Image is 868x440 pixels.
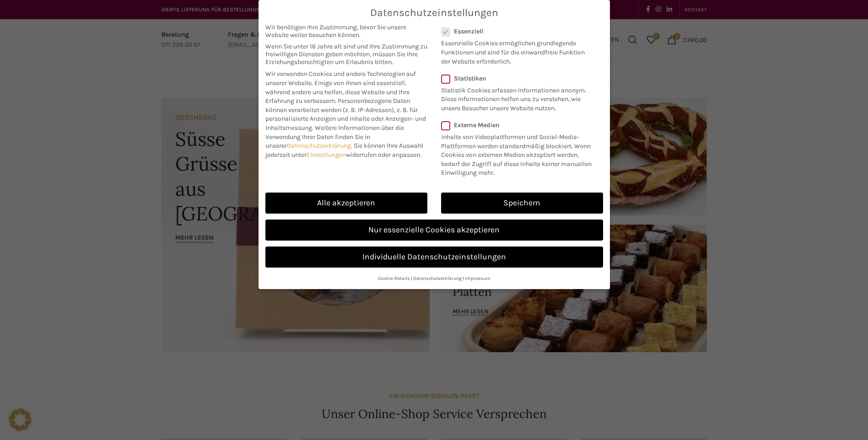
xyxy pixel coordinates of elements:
[287,142,351,150] a: Datenschutzerklärung
[441,129,597,177] p: Inhalte von Videoplattformen und Social-Media-Plattformen werden standardmäßig blockiert. Wenn Co...
[265,97,426,132] span: Personenbezogene Daten können verarbeitet werden (z. B. IP-Adressen), z. B. für personalisierte A...
[265,193,427,214] a: Alle akzeptieren
[413,275,462,281] a: Datenschutzerklärung
[441,121,597,129] label: Externe Medien
[265,247,603,268] a: Individuelle Datenschutzeinstellungen
[265,43,427,66] span: Wenn Sie unter 16 Jahre alt sind und Ihre Zustimmung zu freiwilligen Diensten geben möchten, müss...
[441,35,591,66] p: Essenzielle Cookies ermöglichen grundlegende Funktionen und sind für die einwandfreie Funktion de...
[465,275,491,281] a: Impressum
[265,23,427,39] span: Wir benötigen Ihre Zustimmung, bevor Sie unsere Website weiter besuchen können.
[265,70,416,105] span: Wir verwenden Cookies und andere Technologien auf unserer Website. Einige von ihnen sind essenzie...
[265,142,423,159] span: Sie können Ihre Auswahl jederzeit unter widerrufen oder anpassen.
[378,275,410,281] a: Cookie-Details
[441,193,603,214] a: Speichern
[265,220,603,241] a: Nur essenzielle Cookies akzeptieren
[307,151,346,159] a: Einstellungen
[441,82,591,113] p: Statistik Cookies erfassen Informationen anonym. Diese Informationen helfen uns zu verstehen, wie...
[441,75,591,82] label: Statistiken
[441,27,591,35] label: Essenziell
[370,7,498,19] span: Datenschutzeinstellungen
[265,124,404,150] span: Weitere Informationen über die Verwendung Ihrer Daten finden Sie in unserer .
